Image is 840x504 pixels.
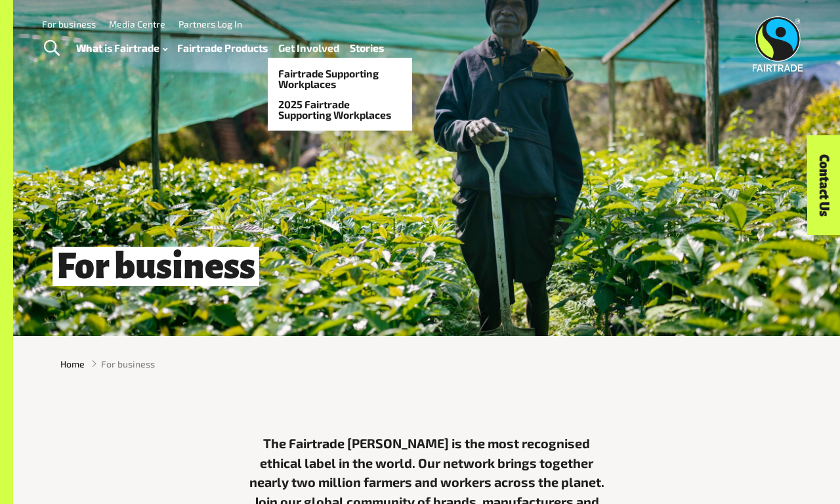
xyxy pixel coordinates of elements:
[101,357,155,371] span: For business
[178,18,242,30] a: Partners Log In
[278,39,339,57] a: Get Involved
[177,39,268,57] a: Fairtrade Products
[60,357,85,371] a: Home
[52,247,259,286] span: For business
[76,39,167,57] a: What is Fairtrade
[350,39,384,57] a: Stories
[109,18,165,30] a: Media Centre
[42,18,96,30] a: For business
[35,32,68,65] a: Toggle Search
[268,94,412,125] a: 2025 Fairtrade Supporting Workplaces
[753,16,803,72] img: Fairtrade Australia New Zealand logo
[268,63,412,94] a: Fairtrade Supporting Workplaces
